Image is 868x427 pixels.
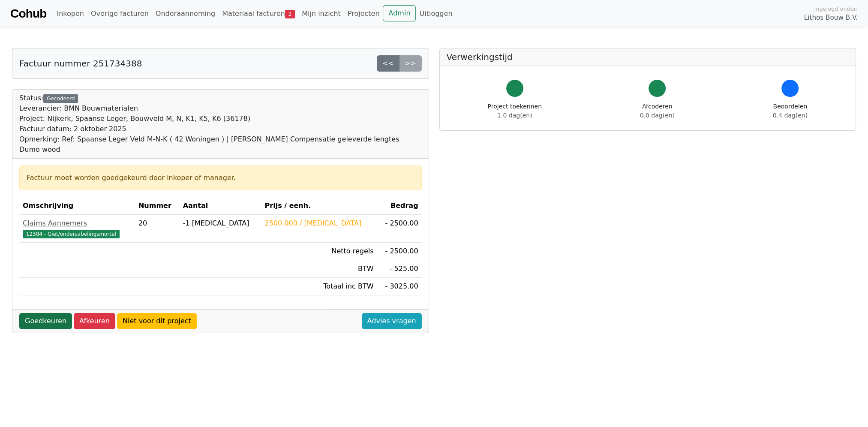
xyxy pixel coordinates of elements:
a: Onderaanneming [152,5,219,22]
th: Nummer [135,197,180,215]
div: Status: [19,93,422,155]
div: Project toekennen [488,102,542,120]
a: Uitloggen [416,5,456,22]
div: Beoordelen [773,102,808,120]
div: Opmerking: Ref: Spaanse Leger Veld M-N-K ( 42 Woningen ) | [PERSON_NAME] Compensatie geleverde le... [19,134,422,155]
th: Aantal [180,197,261,215]
a: Cohub [10,3,46,24]
div: -1 [MEDICAL_DATA] [183,218,258,229]
th: Omschrijving [19,197,135,215]
a: Inkopen [53,5,87,22]
a: Niet voor dit project [117,313,197,329]
div: Factuur moet worden goedgekeurd door inkoper of manager. [27,173,414,183]
a: Overige facturen [87,5,152,22]
a: << [377,55,399,72]
div: Gecodeerd [43,94,78,103]
td: Totaal inc BTW [261,278,377,295]
td: BTW [261,260,377,278]
th: Prijs / eenh. [261,197,377,215]
td: 20 [135,215,180,243]
span: Lithos Bouw B.V. [804,13,858,23]
div: Leverancier: BMN Bouwmaterialen [19,103,422,114]
td: - 525.00 [377,260,421,278]
span: 2 [285,10,295,18]
a: Claims Aannemers12384 - Giet/ondersabelingsmortel [23,218,132,239]
div: Project: Nijkerk, Spaanse Leger, Bouwveld M, N, K1, K5, K6 (36178) [19,114,422,124]
h5: Factuur nummer 251734388 [19,58,142,69]
span: Ingelogd onder: [814,5,858,13]
div: Afcoderen [640,102,675,120]
h5: Verwerkingstijd [447,52,849,62]
div: 2500.000 / [MEDICAL_DATA] [264,218,373,229]
div: Claims Aannemers [23,218,132,229]
span: 0.0 dag(en) [640,112,675,119]
a: Admin [383,5,416,21]
td: - 3025.00 [377,278,421,295]
span: 1.0 dag(en) [497,112,532,119]
a: Afkeuren [74,313,115,329]
div: Factuur datum: 2 oktober 2025 [19,124,422,134]
a: Mijn inzicht [298,5,344,22]
span: 0.4 dag(en) [773,112,808,119]
td: - 2500.00 [377,243,421,260]
td: - 2500.00 [377,215,421,243]
a: Materiaal facturen2 [219,5,298,22]
span: 12384 - Giet/ondersabelingsmortel [23,230,120,238]
th: Bedrag [377,197,421,215]
td: Netto regels [261,243,377,260]
a: Goedkeuren [19,313,72,329]
a: Advies vragen [362,313,422,329]
a: Projecten [344,5,383,22]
